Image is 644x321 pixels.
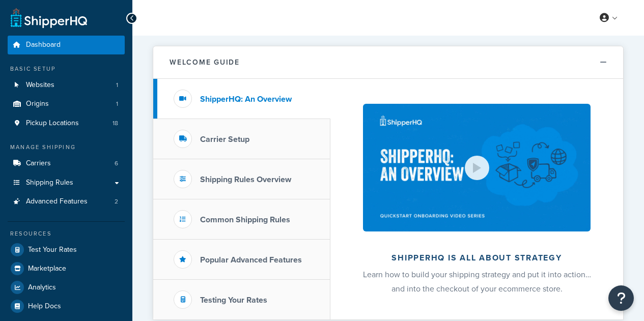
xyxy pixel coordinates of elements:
[26,197,88,206] span: Advanced Features
[26,179,73,187] span: Shipping Rules
[28,265,66,273] span: Marketplace
[8,114,125,133] li: Pickup Locations
[8,297,125,315] a: Help Docs
[113,119,118,128] span: 18
[28,246,77,254] span: Test Your Rates
[8,76,125,95] li: Websites
[116,100,118,108] span: 1
[8,192,125,211] a: Advanced Features2
[8,154,125,173] a: Carriers6
[26,119,79,128] span: Pickup Locations
[608,285,634,311] button: Open Resource Center
[115,197,118,206] span: 2
[8,154,125,173] li: Carriers
[8,114,125,133] a: Pickup Locations18
[116,81,118,90] span: 1
[26,100,49,108] span: Origins
[363,269,591,295] span: Learn how to build your shipping strategy and put it into action… and into the checkout of your e...
[8,229,125,238] div: Resources
[8,192,125,211] li: Advanced Features
[8,278,125,297] a: Analytics
[28,302,61,311] span: Help Docs
[200,95,292,104] h3: ShipperHQ: An Overview
[363,104,590,231] img: ShipperHQ is all about strategy
[26,81,54,90] span: Websites
[153,46,623,79] button: Welcome Guide
[8,143,125,152] div: Manage Shipping
[170,59,240,66] h2: Welcome Guide
[357,253,596,262] h2: ShipperHQ is all about strategy
[8,36,125,54] a: Dashboard
[26,41,61,49] span: Dashboard
[8,95,125,113] li: Origins
[115,159,118,168] span: 6
[200,215,290,224] h3: Common Shipping Rules
[8,259,125,278] a: Marketplace
[26,159,51,168] span: Carriers
[8,76,125,95] a: Websites1
[200,135,249,144] h3: Carrier Setup
[200,255,302,265] h3: Popular Advanced Features
[8,95,125,113] a: Origins1
[8,241,125,259] a: Test Your Rates
[200,175,291,184] h3: Shipping Rules Overview
[8,65,125,73] div: Basic Setup
[200,296,267,305] h3: Testing Your Rates
[8,173,125,192] a: Shipping Rules
[28,283,56,292] span: Analytics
